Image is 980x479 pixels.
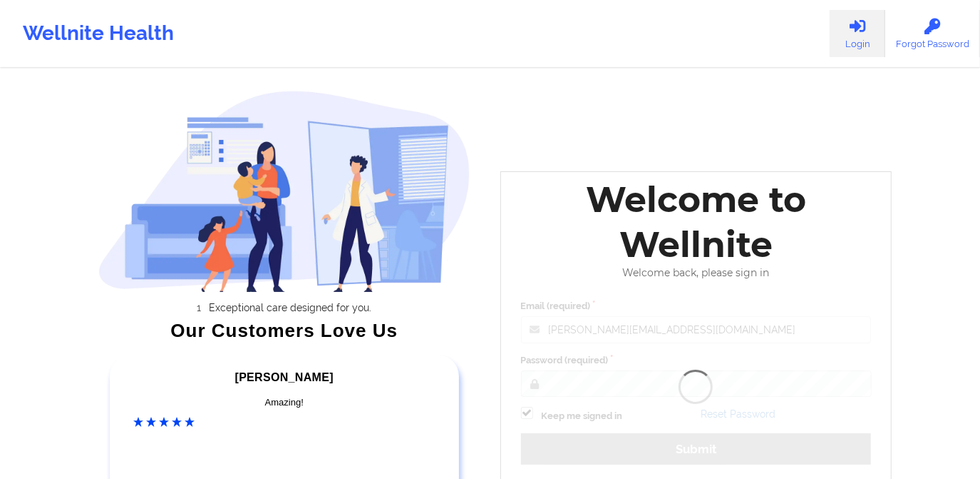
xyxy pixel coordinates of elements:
div: Welcome back, please sign in [511,267,882,279]
a: Forgot Password [885,10,980,57]
img: wellnite-auth-hero_200.c722682e.png [98,90,470,292]
li: Exceptional care designed for you. [111,302,470,313]
div: Amazing! [133,395,435,410]
span: [PERSON_NAME] [235,371,334,383]
a: Login [830,10,885,57]
div: Our Customers Love Us [98,323,470,338]
div: Welcome to Wellnite [511,177,882,267]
